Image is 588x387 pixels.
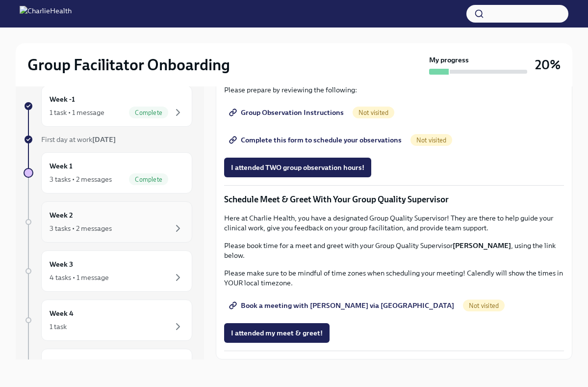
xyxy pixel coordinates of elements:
[224,130,409,150] a: Complete this form to schedule your observations
[129,176,168,183] span: Complete
[41,135,116,144] span: First day at work
[24,250,192,292] a: Week 34 tasks • 1 message
[50,273,109,282] div: 4 tasks • 1 message
[231,163,364,172] span: I attended TWO group observation hours!
[50,308,74,319] h6: Week 4
[463,302,505,309] span: Not visited
[50,108,104,117] div: 1 task • 1 message
[224,103,351,122] a: Group Observation Instructions
[224,268,564,288] p: Please make sure to be mindful of time zones when scheduling your meeting! Calendly will show the...
[92,135,116,144] strong: [DATE]
[24,135,192,144] a: First day at work[DATE]
[50,322,67,332] div: 1 task
[231,135,402,145] span: Complete this form to schedule your observations
[231,108,344,117] span: Group Observation Instructions
[535,56,561,74] h3: 20%
[224,213,564,233] p: Here at Charlie Health, you have a designated Group Quality Supervisor! They are there to help gu...
[453,241,511,250] strong: [PERSON_NAME]
[224,193,564,205] p: Schedule Meet & Greet With Your Group Quality Supervisor
[50,94,75,105] h6: Week -1
[50,174,112,184] div: 3 tasks • 2 messages
[50,161,73,171] h6: Week 1
[353,109,394,116] span: Not visited
[429,55,469,65] strong: My progress
[224,323,330,343] button: I attended my meet & greet!
[50,259,73,270] h6: Week 3
[20,6,72,22] img: CharlieHealth
[129,109,168,116] span: Complete
[410,137,452,144] span: Not visited
[224,241,564,260] p: Please book time for a meet and greet with your Group Quality Supervisor , using the link below.
[24,85,192,127] a: Week -11 task • 1 messageComplete
[24,152,192,193] a: Week 13 tasks • 2 messagesComplete
[50,223,112,233] div: 3 tasks • 2 messages
[27,55,230,75] h2: Group Facilitator Onboarding
[224,158,371,177] button: I attended TWO group observation hours!
[24,300,192,341] a: Week 41 task
[50,210,73,221] h6: Week 2
[231,301,454,310] span: Book a meeting with [PERSON_NAME] via [GEOGRAPHIC_DATA]
[224,296,461,315] a: Book a meeting with [PERSON_NAME] via [GEOGRAPHIC_DATA]
[231,328,323,338] span: I attended my meet & greet!
[24,201,192,243] a: Week 23 tasks • 2 messages
[50,357,73,368] h6: Week 5
[224,85,564,95] p: Please prepare by reviewing the following:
